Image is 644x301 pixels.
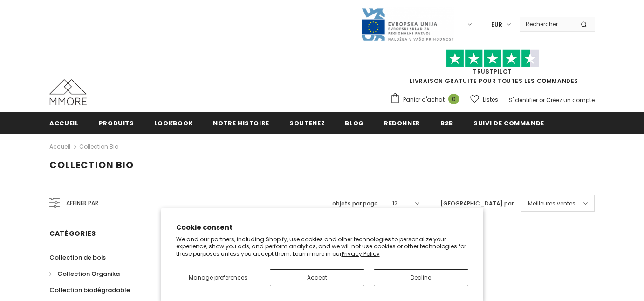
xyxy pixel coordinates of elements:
[176,236,468,258] p: We and our partners, including Shopify, use cookies and other technologies to personalize your ex...
[49,286,130,294] span: Collection biodégradable
[189,274,247,281] span: Manage preferences
[546,96,595,104] a: Créez un compte
[361,7,454,41] img: Javni Razpis
[374,269,468,286] button: Decline
[491,20,502,29] span: EUR
[49,282,130,298] a: Collection biodégradable
[49,249,106,266] a: Collection de bois
[361,20,454,28] a: Javni Razpis
[49,119,79,128] span: Accueil
[403,95,445,104] span: Panier d'achat
[49,79,87,105] img: Cas MMORE
[390,93,464,107] a: Panier d'achat 0
[79,143,118,150] a: Collection Bio
[345,119,364,128] span: Blog
[49,229,96,238] span: Catégories
[440,112,453,133] a: B2B
[473,119,544,128] span: Suivi de commande
[528,199,575,208] span: Meilleures ventes
[345,112,364,133] a: Blog
[384,112,420,133] a: Redonner
[448,94,459,104] span: 0
[289,119,325,128] span: soutenez
[49,266,120,282] a: Collection Organika
[446,49,539,68] img: Faites confiance aux étoiles pilotes
[270,269,364,286] button: Accept
[473,68,512,75] a: TrustPilot
[392,199,397,208] span: 12
[49,141,70,152] a: Accueil
[176,223,468,233] h2: Cookie consent
[470,91,498,108] a: Listes
[289,112,325,133] a: soutenez
[509,96,538,104] a: S'identifier
[440,199,514,208] label: [GEOGRAPHIC_DATA] par
[99,112,134,133] a: Produits
[473,112,544,133] a: Suivi de commande
[49,112,79,133] a: Accueil
[49,158,134,171] span: Collection Bio
[99,119,134,128] span: Produits
[384,119,420,128] span: Redonner
[520,17,574,31] input: Search Site
[483,95,498,104] span: Listes
[57,269,120,278] span: Collection Organika
[176,269,260,286] button: Manage preferences
[390,54,595,85] span: LIVRAISON GRATUITE POUR TOUTES LES COMMANDES
[66,198,98,208] span: Affiner par
[342,250,380,258] a: Privacy Policy
[440,119,453,128] span: B2B
[49,253,106,262] span: Collection de bois
[539,96,545,104] span: or
[213,112,269,133] a: Notre histoire
[332,199,378,208] label: objets par page
[213,119,269,128] span: Notre histoire
[154,112,193,133] a: Lookbook
[154,119,193,128] span: Lookbook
